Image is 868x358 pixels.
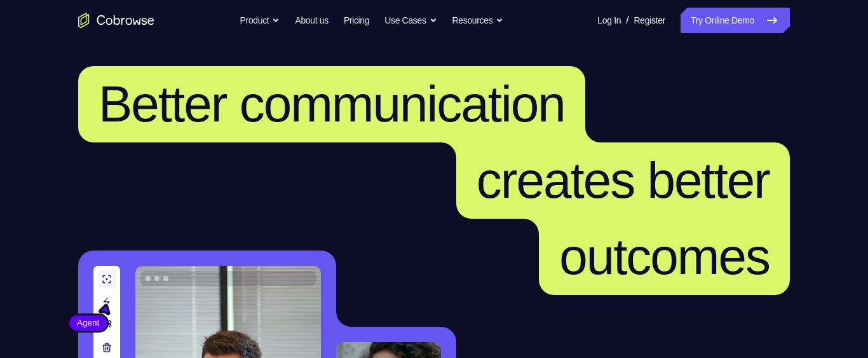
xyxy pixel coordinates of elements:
[295,8,328,33] a: About us
[240,8,280,33] button: Product
[452,8,504,33] button: Resources
[477,152,770,209] span: creates better
[597,8,621,33] a: Log In
[344,8,369,33] a: Pricing
[384,8,437,33] button: Use Cases
[78,13,154,28] a: Go to the home page
[681,8,790,33] a: Try Online Demo
[559,228,770,285] span: outcomes
[69,317,107,329] span: Agent
[634,8,665,33] a: Register
[626,13,628,28] span: /
[98,76,565,132] span: Better communication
